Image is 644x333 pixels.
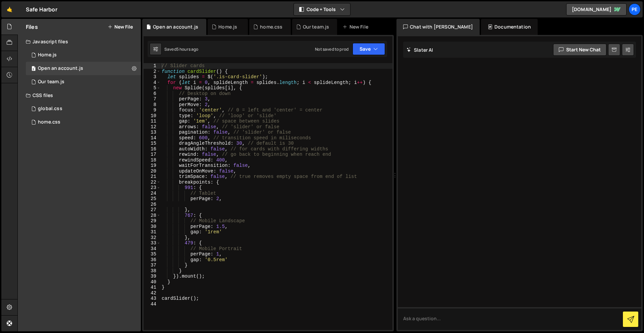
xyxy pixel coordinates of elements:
div: 1 [144,63,161,69]
span: 2 [32,66,36,72]
a: 🤙 [1,1,18,17]
div: Saved [164,46,199,52]
div: 22 [144,180,161,185]
div: 16385/45328.css [26,102,141,115]
div: 13 [144,130,161,135]
div: 17 [144,152,161,157]
div: 33 [144,240,161,246]
div: 25 [144,196,161,202]
div: 7 [144,96,161,102]
div: 21 [144,174,161,180]
button: Code + Tools [294,3,350,15]
div: 10 [144,113,161,119]
div: 5 [144,85,161,91]
div: 12 [144,124,161,130]
a: Pe [629,3,641,15]
div: 4 [144,80,161,86]
div: home.css [260,23,282,30]
div: Our team.js [303,23,329,30]
div: 31 [144,229,161,235]
div: 20 [144,169,161,174]
div: 41 [144,285,161,290]
a: [DOMAIN_NAME] [566,3,627,15]
div: 26 [144,202,161,207]
div: 3 [144,74,161,80]
div: 5 hours ago [176,46,199,52]
button: Save [353,43,385,55]
div: 16385/44326.js [26,48,141,62]
div: global.css [38,106,62,112]
div: 30 [144,224,161,230]
div: Javascript files [18,35,141,48]
div: 8 [144,102,161,108]
div: 24 [144,191,161,196]
button: Start new chat [553,44,606,56]
div: 44 [144,301,161,307]
div: 34 [144,246,161,252]
div: Open an account.js [38,65,83,72]
div: Chat with [PERSON_NAME] [396,19,480,35]
div: 23 [144,185,161,191]
div: 29 [144,218,161,224]
div: 43 [144,296,161,301]
div: 16385/45046.js [26,75,141,89]
div: 27 [144,207,161,213]
div: 42 [144,290,161,296]
div: New File [342,23,371,30]
div: 15 [144,141,161,146]
div: 32 [144,235,161,241]
div: 9 [144,107,161,113]
div: 14 [144,135,161,141]
div: Home.js [38,52,57,58]
div: 35 [144,251,161,257]
div: 36 [144,257,161,263]
div: 19 [144,163,161,169]
div: 38 [144,268,161,274]
h2: Slater AI [407,47,433,53]
div: home.css [38,119,60,125]
div: 28 [144,213,161,219]
div: Home.js [218,23,237,30]
div: 16385/45146.css [26,115,141,129]
div: 39 [144,274,161,279]
div: 2 [144,69,161,75]
div: Open an account.js [26,62,141,75]
div: Our team.js [38,79,64,85]
div: 6 [144,91,161,97]
div: Not saved to prod [315,46,348,52]
button: New File [108,24,133,30]
div: 18 [144,157,161,163]
div: CSS files [18,89,141,102]
div: 16 [144,146,161,152]
h2: Files [26,23,38,31]
div: 40 [144,279,161,285]
div: 11 [144,118,161,124]
div: Open an account.js [153,23,198,30]
div: Safe Harbor [26,5,57,13]
div: 37 [144,263,161,268]
div: Documentation [481,19,538,35]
